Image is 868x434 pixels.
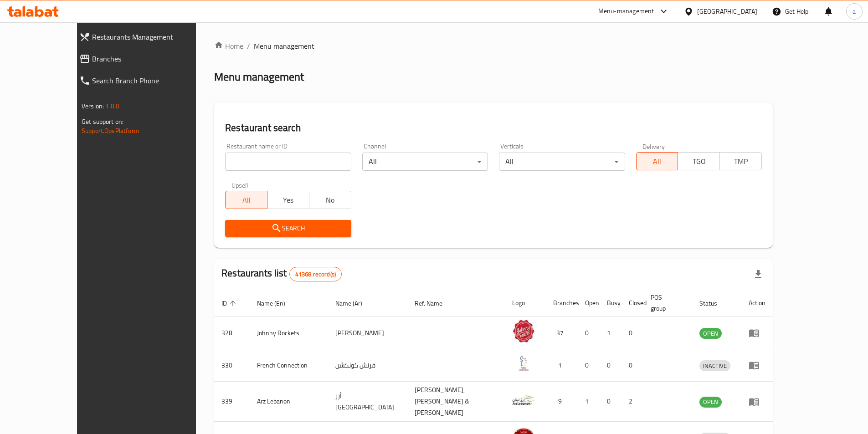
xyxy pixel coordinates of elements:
td: 339 [214,382,250,422]
td: 328 [214,317,250,349]
span: TGO [682,155,716,168]
img: Arz Lebanon [512,388,535,411]
a: Branches [72,48,222,70]
td: 0 [621,317,643,349]
span: Version: [82,100,104,112]
th: Open [578,289,600,317]
button: No [309,191,351,209]
a: Search Branch Phone [72,70,222,92]
span: No [313,194,348,207]
th: Action [741,289,773,317]
th: Closed [621,289,643,317]
div: Export file [747,263,769,285]
td: 0 [600,382,621,422]
td: Arz Lebanon [250,382,328,422]
td: 0 [621,349,643,382]
span: Status [699,298,729,309]
button: All [636,152,678,170]
span: a [853,6,856,16]
img: French Connection [512,352,535,375]
li: / [247,41,250,51]
td: 0 [600,349,621,382]
h2: Menu management [214,70,304,84]
th: Branches [546,289,578,317]
span: Name (Ar) [335,298,374,309]
td: 0 [578,349,600,382]
div: Menu [749,396,765,407]
h2: Restaurants list [221,266,342,281]
button: All [225,191,267,209]
a: Support.OpsPlatform [82,125,139,137]
td: 2 [621,382,643,422]
td: [PERSON_NAME] [328,317,407,349]
nav: breadcrumb [214,41,773,51]
th: Busy [600,289,621,317]
div: INACTIVE [699,360,730,371]
td: 1 [546,349,578,382]
td: French Connection [250,349,328,382]
span: Yes [271,194,306,207]
span: Search [232,223,344,234]
button: TMP [719,152,762,170]
span: TMP [724,155,758,168]
td: 37 [546,317,578,349]
a: Home [214,41,243,51]
span: Ref. Name [415,298,454,309]
div: Menu [749,360,765,371]
div: All [499,153,625,171]
span: INACTIVE [699,361,730,371]
span: All [640,155,675,168]
span: Restaurants Management [92,31,215,42]
span: Search Branch Phone [92,75,215,86]
label: Delivery [642,143,665,149]
img: Johnny Rockets [512,320,535,342]
button: Search [225,220,351,237]
div: Total records count [289,267,342,281]
span: Menu management [254,41,314,51]
td: Johnny Rockets [250,317,328,349]
td: 330 [214,349,250,382]
input: Search for restaurant name or ID.. [225,153,351,171]
span: Branches [92,53,215,64]
span: Name (En) [257,298,297,309]
th: Logo [505,289,546,317]
span: ID [221,298,239,309]
span: OPEN [699,397,722,407]
label: Upsell [231,182,248,188]
span: Get support on: [82,116,123,128]
td: 0 [578,317,600,349]
td: 1 [578,382,600,422]
a: Restaurants Management [72,26,222,48]
td: 1 [600,317,621,349]
span: 41368 record(s) [290,270,341,279]
td: [PERSON_NAME],[PERSON_NAME] & [PERSON_NAME] [407,382,505,422]
td: 9 [546,382,578,422]
button: Yes [267,191,309,209]
td: أرز [GEOGRAPHIC_DATA] [328,382,407,422]
span: OPEN [699,328,722,339]
h2: Restaurant search [225,121,762,135]
div: [GEOGRAPHIC_DATA] [697,6,757,16]
div: Menu [749,327,765,338]
div: Menu-management [598,6,654,17]
span: All [229,194,264,207]
div: All [362,153,488,171]
button: TGO [678,152,720,170]
span: 1.0.0 [105,100,119,112]
span: POS group [651,292,681,314]
td: فرنش كونكشن [328,349,407,382]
